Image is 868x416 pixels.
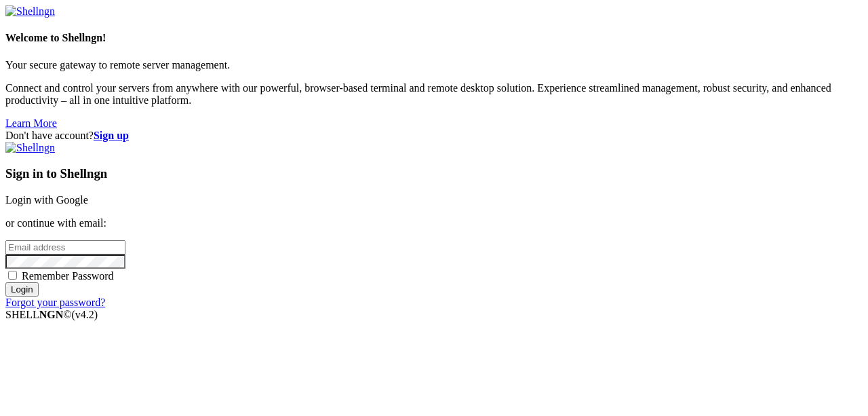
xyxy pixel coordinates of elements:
img: Shellngn [5,142,55,154]
input: Remember Password [8,271,17,280]
b: NGN [39,309,64,320]
span: 4.2.0 [72,309,98,320]
span: SHELL © [5,309,98,320]
input: Email address [5,240,125,254]
a: Sign up [94,130,129,141]
span: Remember Password [22,270,114,282]
a: Forgot your password? [5,297,105,308]
p: Your secure gateway to remote server management. [5,59,863,71]
img: Shellngn [5,5,55,18]
div: Don't have account? [5,130,863,142]
input: Login [5,282,39,297]
h4: Welcome to Shellngn! [5,32,863,44]
h3: Sign in to Shellngn [5,166,863,181]
a: Login with Google [5,194,88,206]
p: Connect and control your servers from anywhere with our powerful, browser-based terminal and remo... [5,82,863,107]
a: Learn More [5,117,57,129]
p: or continue with email: [5,217,863,229]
